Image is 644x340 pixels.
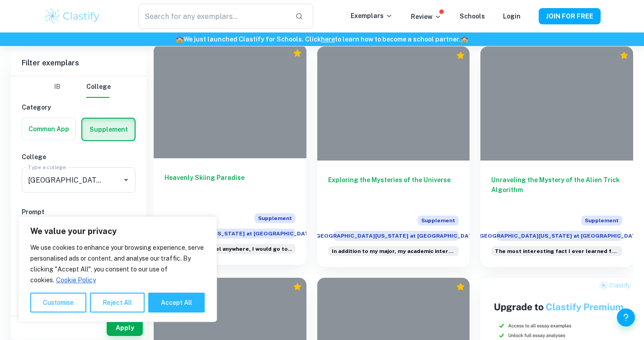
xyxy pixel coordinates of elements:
[491,246,622,256] div: The most interesting fact I ever learned from research was...
[293,49,302,58] div: Premium
[460,13,485,20] a: Schools
[495,247,619,255] span: The most interesting fact I ever learned from research was...
[86,76,111,98] button: College
[165,173,296,202] h6: Heavenly Skiing Paradise
[47,76,68,98] button: IB
[148,293,205,312] button: Accept All
[317,46,470,267] a: Exploring the Mysteries of the UniverseSupplement[GEOGRAPHIC_DATA][US_STATE] at [GEOGRAPHIC_DATA]...
[82,119,135,140] button: Supplement
[254,213,296,223] span: Supplement
[22,102,136,112] h6: Category
[30,226,205,237] p: We value your privacy
[497,231,622,241] span: [GEOGRAPHIC_DATA][US_STATE] at [GEOGRAPHIC_DATA]
[321,36,335,43] a: here
[22,152,136,162] h6: College
[620,51,629,60] div: Premium
[30,242,205,285] p: We use cookies to enhance your browsing experience, serve personalised ads or content, and analys...
[503,13,521,20] a: Login
[56,276,96,284] a: Cookie Policy
[179,245,292,253] span: If I could travel anywhere, I would go to...
[351,11,393,21] p: Exemplars
[176,36,183,43] span: 🏫
[47,76,111,98] div: Filter type choice
[28,163,66,171] label: Type a college
[456,51,465,60] div: Premium
[22,207,136,217] h6: Prompt
[107,320,143,336] button: Apply
[461,36,468,43] span: 🏫
[30,293,86,312] button: Customise
[175,244,296,254] div: If I could travel anywhere, I would go to...
[411,12,442,22] p: Review
[480,46,633,267] a: Unraveling the Mystery of the Alien Trick AlgorithmSupplement[GEOGRAPHIC_DATA][US_STATE] at [GEOG...
[539,8,601,24] button: JOIN FOR FREE
[332,247,456,255] span: In addition to my major, my academic interests include...
[138,4,287,29] input: Search for any exemplars...
[418,216,459,225] span: Supplement
[491,175,622,205] h6: Unraveling the Mystery of the Alien Trick Algorithm
[170,229,296,239] span: [GEOGRAPHIC_DATA][US_STATE] at [GEOGRAPHIC_DATA]
[334,231,459,241] span: [GEOGRAPHIC_DATA][US_STATE] at [GEOGRAPHIC_DATA]
[581,216,622,225] span: Supplement
[2,34,642,44] h6: We just launched Clastify for Schools. Click to learn how to become a school partner.
[44,7,101,25] img: Clastify logo
[328,246,459,256] div: In addition to my major, my academic interests include...
[617,308,635,326] button: Help and Feedback
[11,51,146,76] h6: Filter exemplars
[154,46,306,267] a: Heavenly Skiing ParadiseSupplement[GEOGRAPHIC_DATA][US_STATE] at [GEOGRAPHIC_DATA]If I could trav...
[120,174,132,186] button: Open
[22,118,75,140] button: Common App
[328,175,459,205] h6: Exploring the Mysteries of the Universe
[293,282,302,291] div: Premium
[18,216,217,322] div: We value your privacy
[90,293,145,312] button: Reject All
[456,282,465,291] div: Premium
